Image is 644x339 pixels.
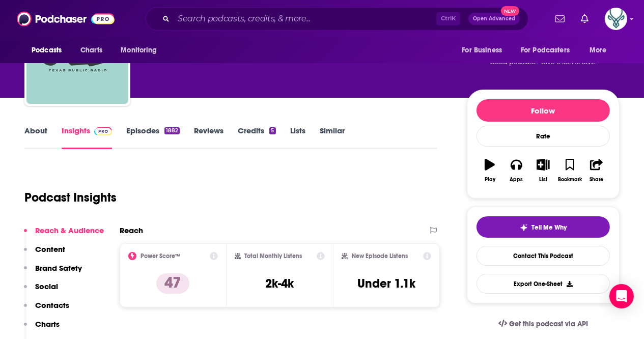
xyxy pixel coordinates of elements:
[501,6,519,16] span: New
[521,43,570,58] span: For Podcasters
[530,152,556,189] button: List
[35,225,104,235] p: Reach & Audience
[269,127,275,134] div: 5
[265,276,294,291] h3: 2k-4k
[17,9,115,29] img: Podchaser - Follow, Share and Rate Podcasts
[556,152,583,189] button: Bookmark
[590,177,603,183] div: Share
[510,177,523,183] div: Apps
[24,300,69,319] button: Contacts
[35,244,65,254] p: Content
[436,12,460,25] span: Ctrl K
[114,41,170,60] button: open menu
[194,126,223,149] a: Reviews
[609,284,634,308] div: Open Intercom Messenger
[320,126,345,149] a: Similar
[121,43,157,58] span: Monitoring
[590,43,607,58] span: More
[290,126,305,149] a: Lists
[146,7,528,31] div: Search podcasts, credits, & more...
[24,319,60,338] button: Charts
[35,319,60,329] p: Charts
[120,225,143,235] h2: Reach
[477,99,610,122] button: Follow
[352,252,408,260] h2: New Episode Listens
[32,43,62,58] span: Podcasts
[532,223,567,232] span: Tell Me Why
[503,152,529,189] button: Apps
[477,246,610,266] a: Contact This Podcast
[539,177,547,183] div: List
[462,43,502,58] span: For Business
[477,216,610,238] button: tell me why sparkleTell Me Why
[605,8,627,30] span: Logged in as sablestrategy
[490,312,596,336] a: Get this podcast via API
[174,11,436,27] input: Search podcasts, credits, & more...
[245,252,302,260] h2: Total Monthly Listens
[605,8,627,30] button: Show profile menu
[24,126,47,149] a: About
[520,223,528,232] img: tell me why sparkle
[238,126,275,149] a: Credits5
[24,263,82,282] button: Brand Safety
[455,41,515,60] button: open menu
[62,126,112,149] a: InsightsPodchaser Pro
[468,13,520,25] button: Open AdvancedNew
[473,16,515,21] span: Open Advanced
[94,127,112,135] img: Podchaser Pro
[74,41,108,60] a: Charts
[582,41,620,60] button: open menu
[126,126,180,149] a: Episodes1882
[357,276,415,291] h3: Under 1.1k
[558,177,582,183] div: Bookmark
[477,126,610,147] div: Rate
[141,252,180,260] h2: Power Score™
[551,10,569,27] a: Show notifications dropdown
[164,127,180,134] div: 1882
[24,41,75,60] button: open menu
[35,300,69,310] p: Contacts
[24,244,65,263] button: Content
[24,225,104,244] button: Reach & Audience
[156,273,189,294] p: 47
[477,274,610,294] button: Export One-Sheet
[24,281,58,300] button: Social
[35,263,82,273] p: Brand Safety
[509,320,588,328] span: Get this podcast via API
[577,10,593,27] a: Show notifications dropdown
[35,281,58,291] p: Social
[605,8,627,30] img: User Profile
[583,152,610,189] button: Share
[514,41,584,60] button: open menu
[80,43,102,58] span: Charts
[477,152,503,189] button: Play
[485,177,495,183] div: Play
[24,190,117,205] h1: Podcast Insights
